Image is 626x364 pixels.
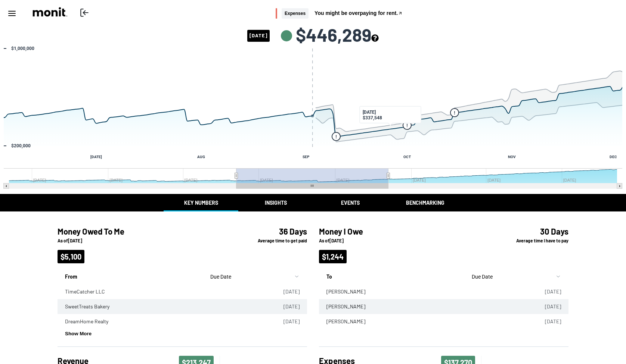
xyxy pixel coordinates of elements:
h4: Money I Owe [319,226,475,236]
h4: 30 Days [487,226,568,236]
text: $1,000,000 [11,46,34,51]
text: DEC [610,155,617,159]
h4: Money Owed To Me [58,226,214,236]
td: [DATE] [527,284,568,299]
td: [PERSON_NAME] [319,314,527,329]
span: $1,244 [319,250,347,263]
button: Show More [65,331,92,336]
g: Wednesday, Oct 1, 05:00, 364,450.6299408904. flags. [403,121,411,129]
td: [DATE] [265,314,307,329]
span: Expenses [282,8,309,19]
img: logo [31,6,68,18]
text: NOV [508,155,516,159]
text: SEP [303,155,310,159]
td: [DATE] [527,299,568,314]
td: [DATE] [527,314,568,329]
td: DreamHome Realty [58,314,265,329]
text: ! [335,134,337,139]
button: Key Numbers [164,194,238,211]
p: Average time to get paid [226,238,307,244]
td: [PERSON_NAME] [319,299,527,314]
td: [DATE] [265,284,307,299]
td: TimeCatcher LLC [58,284,265,299]
td: SweetTreats Bakery [58,299,265,314]
button: sort by [469,269,561,284]
span: [DATE] [247,30,270,42]
h4: 36 Days [226,226,307,236]
p: From [65,269,200,280]
button: ExpensesYou might be overpaying for rent. [276,8,403,19]
p: Average time I have to pay [487,238,568,244]
p: As of [DATE] [319,238,475,244]
text: $200,000 [11,143,31,148]
p: As of [DATE] [58,238,214,244]
p: To [326,269,461,280]
g: Wednesday, Oct 15, 05:00, 470,429.50402345636. flags. [450,109,459,117]
svg: Menu [7,9,16,18]
text: AUG [197,155,205,159]
td: [DATE] [265,299,307,314]
button: sort by [207,269,300,284]
span: $5,100 [58,250,84,263]
td: [PERSON_NAME] [319,284,527,299]
text: ! [406,123,408,128]
button: Insights [238,194,313,211]
span: $446,289 [296,26,379,44]
button: Events [313,194,388,211]
text: ! [454,110,455,116]
g: Wednesday, Sep 10, 05:00, 275,012.5460426161. flags. [332,132,340,141]
button: Benchmarking [388,194,462,211]
button: see more about your cashflow projection [371,34,379,43]
text: [DATE] [90,155,102,159]
text: OCT [403,155,411,159]
span: You might be overpaying for rent. [314,10,398,16]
